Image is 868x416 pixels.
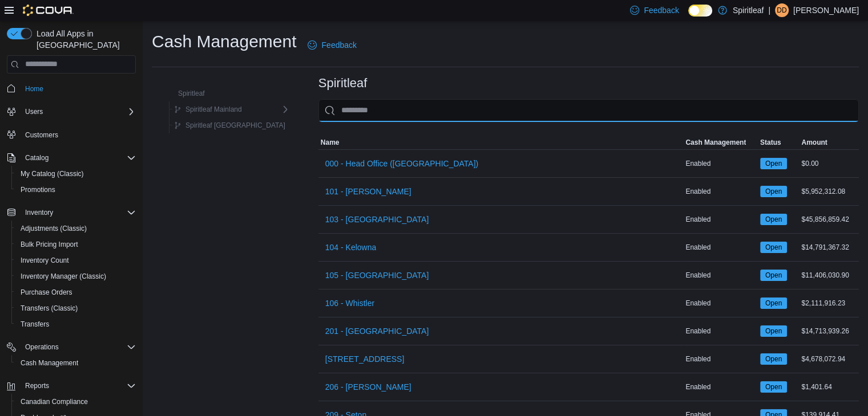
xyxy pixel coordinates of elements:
span: Spiritleaf [178,89,205,98]
a: Promotions [16,183,60,197]
div: $2,111,916.23 [799,296,859,310]
div: Enabled [683,352,758,366]
button: 105 - [GEOGRAPHIC_DATA] [321,264,434,287]
span: Bulk Pricing Import [21,240,78,249]
span: Amount [801,138,827,147]
div: Enabled [683,296,758,310]
span: Open [765,270,782,280]
span: Open [765,354,782,364]
div: $14,791,367.32 [799,240,859,254]
span: Inventory Manager (Classic) [16,270,136,283]
div: Enabled [683,157,758,170]
div: Enabled [683,268,758,282]
span: Inventory [25,208,53,217]
h1: Cash Management [152,30,296,53]
button: Catalog [2,150,140,166]
button: Promotions [11,182,140,198]
span: Dark Mode [688,17,689,17]
button: Inventory [21,206,58,219]
span: Open [760,297,787,309]
div: Enabled [683,185,758,198]
button: 106 - Whistler [321,292,379,315]
div: Enabled [683,324,758,338]
button: Cash Management [11,355,140,371]
span: Home [21,81,136,96]
span: Catalog [25,153,49,162]
button: Spiritleaf Mainland [169,103,247,116]
button: Spiritleaf [GEOGRAPHIC_DATA] [169,119,290,132]
a: Inventory Count [16,254,74,267]
div: Donna D [775,3,789,17]
button: My Catalog (Classic) [11,166,140,182]
span: Users [21,105,136,119]
span: My Catalog (Classic) [16,167,136,181]
p: [PERSON_NAME] [793,3,859,17]
span: Customers [25,130,58,140]
input: This is a search bar. As you type, the results lower in the page will automatically filter. [318,99,859,122]
span: Load All Apps in [GEOGRAPHIC_DATA] [32,28,136,51]
img: Cova [23,5,74,16]
a: Bulk Pricing Import [16,238,83,251]
div: $1,401.64 [799,380,859,394]
button: 000 - Head Office ([GEOGRAPHIC_DATA]) [321,152,483,175]
button: Canadian Compliance [11,394,140,410]
a: Purchase Orders [16,286,77,299]
a: Home [21,82,48,96]
span: Open [765,242,782,252]
button: Home [2,80,140,97]
button: Operations [2,339,140,355]
button: Transfers [11,316,140,332]
button: Operations [21,340,63,354]
div: $0.00 [799,157,859,170]
span: Open [760,214,787,225]
span: Open [760,158,787,169]
span: Promotions [16,183,136,197]
a: Cash Management [16,356,83,370]
button: Customers [2,127,140,143]
span: Reports [25,381,49,390]
span: Catalog [21,151,136,165]
a: Adjustments (Classic) [16,222,91,235]
span: Purchase Orders [16,286,136,299]
span: Promotions [21,185,55,194]
span: Purchase Orders [21,288,72,297]
span: DD [777,3,786,17]
span: Open [760,325,787,337]
span: Inventory Count [21,256,69,265]
span: Canadian Compliance [21,397,88,406]
span: Home [25,84,43,93]
button: Inventory [2,205,140,221]
span: Feedback [644,5,679,16]
button: Inventory Manager (Classic) [11,268,140,284]
span: 101 - [PERSON_NAME] [325,186,411,197]
p: Spiritleaf [733,3,764,17]
span: Open [765,382,782,392]
a: Feedback [303,34,361,56]
div: $4,678,072.94 [799,352,859,366]
span: Cash Management [16,356,136,370]
span: Open [760,270,787,281]
span: Canadian Compliance [16,395,136,409]
a: Transfers (Classic) [16,301,82,315]
span: Transfers (Classic) [16,301,136,315]
span: Spiritleaf [GEOGRAPHIC_DATA] [185,121,285,130]
p: | [768,3,770,17]
button: Users [2,104,140,120]
a: My Catalog (Classic) [16,167,88,181]
button: 104 - Kelowna [321,236,381,259]
span: Open [760,242,787,253]
span: Open [765,298,782,308]
span: 103 - [GEOGRAPHIC_DATA] [325,214,429,225]
span: 000 - Head Office ([GEOGRAPHIC_DATA]) [325,158,478,169]
span: Transfers [21,320,49,329]
button: Inventory Count [11,252,140,268]
a: Inventory Manager (Classic) [16,270,111,283]
span: 206 - [PERSON_NAME] [325,381,411,393]
span: My Catalog (Classic) [21,169,84,178]
button: Reports [21,379,54,393]
a: Canadian Compliance [16,395,92,409]
span: Reports [21,379,136,393]
span: Name [321,138,340,147]
span: Operations [21,340,136,354]
span: Users [25,107,43,116]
